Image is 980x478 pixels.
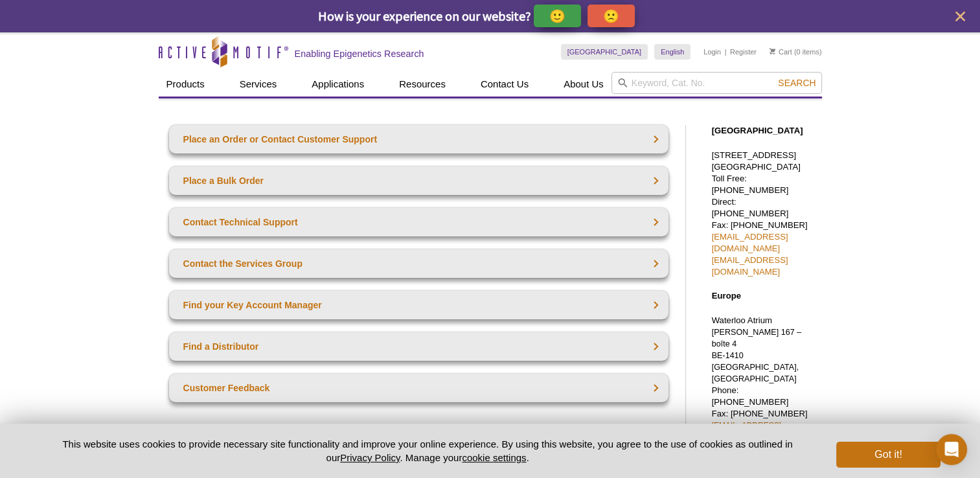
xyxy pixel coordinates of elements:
[703,47,721,56] a: Login
[712,255,788,277] a: [EMAIL_ADDRESS][DOMAIN_NAME]
[169,249,668,278] a: Contact the Services Group
[712,150,815,278] p: [STREET_ADDRESS] [GEOGRAPHIC_DATA] Toll Free: [PHONE_NUMBER] Direct: [PHONE_NUMBER] Fax: [PHONE_N...
[712,232,788,253] a: [EMAIL_ADDRESS][DOMAIN_NAME]
[462,452,526,463] button: cookie settings
[556,72,611,97] a: About Us
[774,77,819,89] button: Search
[169,125,668,154] a: Place an Order or Contact Customer Support
[936,434,967,465] div: Open Intercom Messenger
[712,328,802,383] span: [PERSON_NAME] 167 – boîte 4 BE-1410 [GEOGRAPHIC_DATA], [GEOGRAPHIC_DATA]
[169,332,668,361] a: Find a Distributor
[169,166,668,195] a: Place a Bulk Order
[712,315,815,478] p: Waterloo Atrium Phone: [PHONE_NUMBER] Fax: [PHONE_NUMBER]
[549,8,565,24] p: 🙂
[159,72,212,97] a: Products
[169,208,668,236] a: Contact Technical Support
[769,47,792,56] a: Cart
[654,44,690,60] a: English
[836,442,940,468] button: Got it!
[169,291,668,319] a: Find your Key Account Manager
[304,72,372,97] a: Applications
[769,44,822,60] li: (0 items)
[169,374,668,402] a: Customer Feedback
[318,8,531,24] span: How is your experience on our website?
[769,48,775,54] img: Your Cart
[725,44,727,60] li: |
[712,421,781,442] a: [EMAIL_ADDRESS][DOMAIN_NAME]
[295,48,424,60] h2: Enabling Epigenetics Research
[561,44,648,60] a: [GEOGRAPHIC_DATA]
[391,72,453,97] a: Resources
[611,72,822,94] input: Keyword, Cat. No.
[712,291,741,301] strong: Europe
[952,8,968,25] button: close
[778,78,815,88] span: Search
[712,126,803,135] strong: [GEOGRAPHIC_DATA]
[340,452,400,463] a: Privacy Policy
[473,72,536,97] a: Contact Us
[232,72,285,97] a: Services
[40,437,815,464] p: This website uses cookies to provide necessary site functionality and improve your online experie...
[603,8,619,24] p: 🙁
[730,47,757,56] a: Register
